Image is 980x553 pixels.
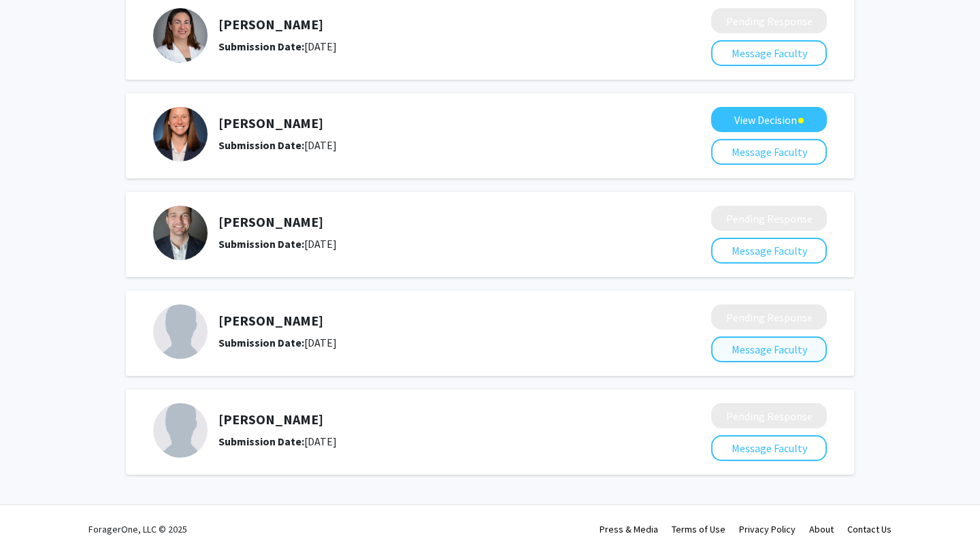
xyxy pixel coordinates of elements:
[809,523,834,535] a: About
[711,244,827,257] a: Message Faculty
[88,505,187,553] div: ForagerOne, LLC © 2025
[739,523,796,535] a: Privacy Policy
[218,433,639,449] div: [DATE]
[218,313,639,329] h5: [PERSON_NAME]
[153,206,208,260] img: Profile Picture
[711,336,827,362] button: Message Faculty
[153,304,208,359] img: Profile Picture
[218,138,304,152] b: Submission Date:
[218,214,639,230] h5: [PERSON_NAME]
[711,139,827,165] button: Message Faculty
[218,336,304,349] b: Submission Date:
[672,523,725,535] a: Terms of Use
[711,40,827,66] button: Message Faculty
[711,238,827,264] button: Message Faculty
[218,115,639,131] h5: [PERSON_NAME]
[218,434,304,448] b: Submission Date:
[153,403,208,458] img: Profile Picture
[600,523,658,535] a: Press & Media
[847,523,892,535] a: Contact Us
[218,16,639,33] h5: [PERSON_NAME]
[218,137,639,153] div: [DATE]
[711,206,827,231] button: Pending Response
[711,46,827,60] a: Message Faculty
[153,8,208,63] img: Profile Picture
[711,343,827,356] a: Message Faculty
[10,492,58,543] iframe: Chat
[153,107,208,161] img: Profile Picture
[218,237,304,251] b: Submission Date:
[711,8,827,33] button: Pending Response
[711,107,827,132] button: View Decision
[711,403,827,428] button: Pending Response
[711,435,827,461] button: Message Faculty
[711,304,827,330] button: Pending Response
[218,38,639,54] div: [DATE]
[218,39,304,53] b: Submission Date:
[711,145,827,159] a: Message Faculty
[218,411,639,428] h5: [PERSON_NAME]
[711,441,827,455] a: Message Faculty
[218,334,639,351] div: [DATE]
[218,236,639,252] div: [DATE]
